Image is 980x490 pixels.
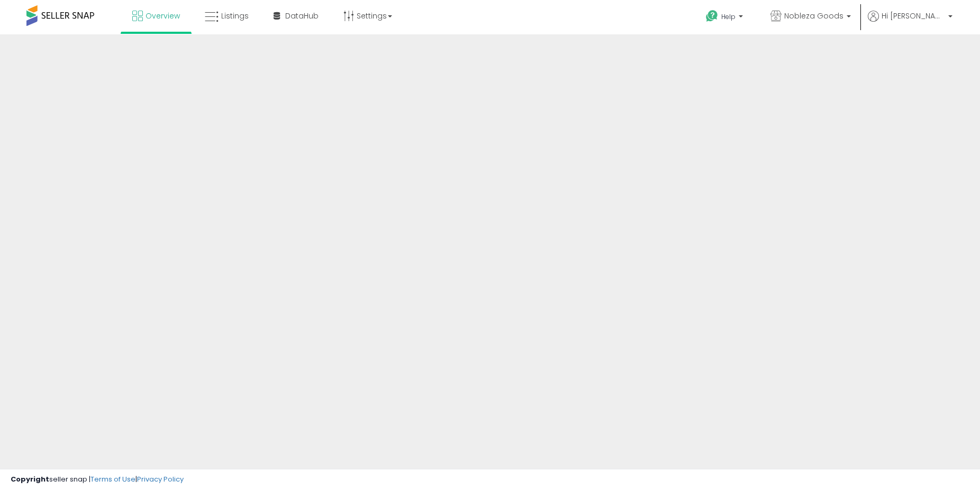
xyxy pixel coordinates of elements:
[721,12,736,21] span: Help
[882,11,945,21] span: Hi [PERSON_NAME]
[221,11,249,21] span: Listings
[697,2,754,34] a: Help
[285,11,319,21] span: DataHub
[146,11,180,21] span: Overview
[868,11,952,34] a: Hi [PERSON_NAME]
[705,10,719,23] i: Get Help
[784,11,843,21] span: Nobleza Goods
